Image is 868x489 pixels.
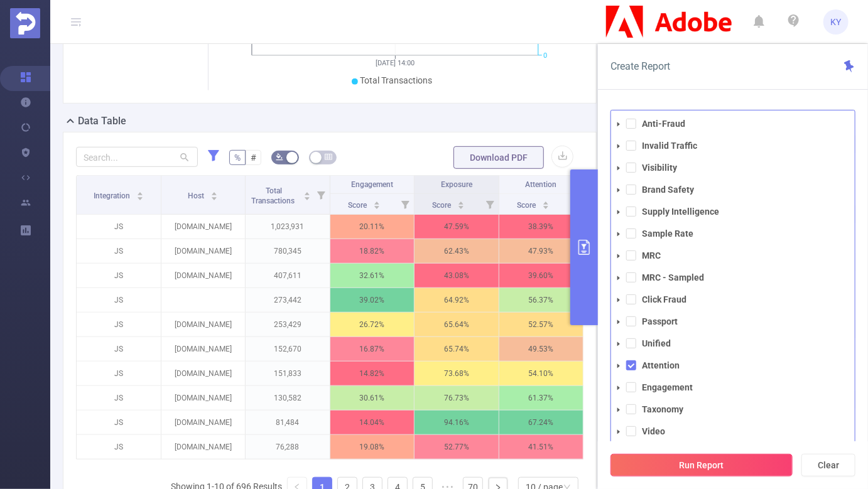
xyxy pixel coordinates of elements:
[616,407,622,413] i: icon: caret-down
[458,200,465,203] i: icon: caret-up
[303,195,310,199] i: icon: caret-down
[499,411,583,434] p: 67.24 %
[565,194,583,214] i: Filter menu
[396,194,414,214] i: Filter menu
[77,337,161,361] p: JS
[161,337,246,361] p: [DOMAIN_NAME]
[330,411,415,434] p: 14.04 %
[77,411,161,434] p: JS
[642,228,693,239] strong: Sample Rate
[499,435,583,459] p: 41.51 %
[77,313,161,336] p: JS
[831,9,842,35] span: KY
[616,275,622,281] i: icon: caret-down
[415,435,499,459] p: 52.77 %
[642,250,661,261] strong: MRC
[458,204,465,208] i: icon: caret-down
[10,8,40,38] img: Protected Media
[246,288,330,312] p: 273,442
[499,215,583,239] p: 38.39 %
[499,386,583,410] p: 61.37 %
[642,338,671,348] strong: Unified
[453,146,544,169] button: Download PDF
[348,201,369,210] span: Score
[161,362,246,385] p: [DOMAIN_NAME]
[642,294,686,304] strong: Click Fraud
[361,75,433,85] span: Total Transactions
[161,313,246,336] p: [DOMAIN_NAME]
[499,288,583,312] p: 56.37 %
[77,288,161,312] p: JS
[616,231,622,237] i: icon: caret-down
[303,190,311,198] div: Sort
[211,190,218,194] i: icon: caret-up
[330,288,415,312] p: 39.02 %
[211,195,218,199] i: icon: caret-down
[517,201,538,210] span: Score
[161,411,246,434] p: [DOMAIN_NAME]
[499,313,583,336] p: 52.57 %
[246,435,330,459] p: 76,288
[542,200,549,203] i: icon: caret-up
[246,313,330,336] p: 253,429
[77,215,161,239] p: JS
[77,362,161,385] p: JS
[616,187,622,193] i: icon: caret-down
[312,176,330,214] i: Filter menu
[376,59,415,67] tspan: [DATE] 14:00
[161,239,246,263] p: [DOMAIN_NAME]
[616,165,622,171] i: icon: caret-down
[161,264,246,287] p: [DOMAIN_NAME]
[246,215,330,239] p: 1,023,931
[801,454,855,476] button: Clear
[330,215,415,239] p: 20.11 %
[642,426,665,436] strong: Video
[642,141,697,151] strong: Invalid Traffic
[642,119,685,129] strong: Anti-Fraud
[457,200,465,207] div: Sort
[77,435,161,459] p: JS
[161,435,246,459] p: [DOMAIN_NAME]
[330,337,415,361] p: 16.87 %
[499,337,583,361] p: 49.53 %
[610,60,670,72] span: Create Report
[77,239,161,263] p: JS
[161,215,246,239] p: [DOMAIN_NAME]
[542,200,550,207] div: Sort
[188,191,206,200] span: Host
[610,454,793,476] button: Run Report
[499,362,583,385] p: 54.10 %
[330,386,415,410] p: 30.61 %
[415,362,499,385] p: 73.68 %
[415,264,499,287] p: 43.08 %
[642,272,704,282] strong: MRC - Sampled
[642,382,693,392] strong: Engagement
[415,337,499,361] p: 65.74 %
[161,386,246,410] p: [DOMAIN_NAME]
[499,239,583,263] p: 47.93 %
[616,297,622,303] i: icon: caret-down
[616,121,622,127] i: icon: caret-down
[251,186,296,205] span: Total Transactions
[542,204,549,208] i: icon: caret-down
[616,319,622,325] i: icon: caret-down
[616,385,622,391] i: icon: caret-down
[642,316,678,326] strong: Passport
[481,194,499,214] i: Filter menu
[246,386,330,410] p: 130,582
[441,180,472,189] span: Exposure
[77,264,161,287] p: JS
[415,411,499,434] p: 94.16 %
[276,153,283,161] i: icon: bg-colors
[246,362,330,385] p: 151,833
[642,360,680,370] strong: Attention
[616,253,622,259] i: icon: caret-down
[415,215,499,239] p: 47.59 %
[432,201,453,210] span: Score
[415,386,499,410] p: 76.73 %
[415,288,499,312] p: 64.92 %
[415,239,499,263] p: 62.43 %
[246,411,330,434] p: 81,484
[330,313,415,336] p: 26.72 %
[246,239,330,263] p: 780,345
